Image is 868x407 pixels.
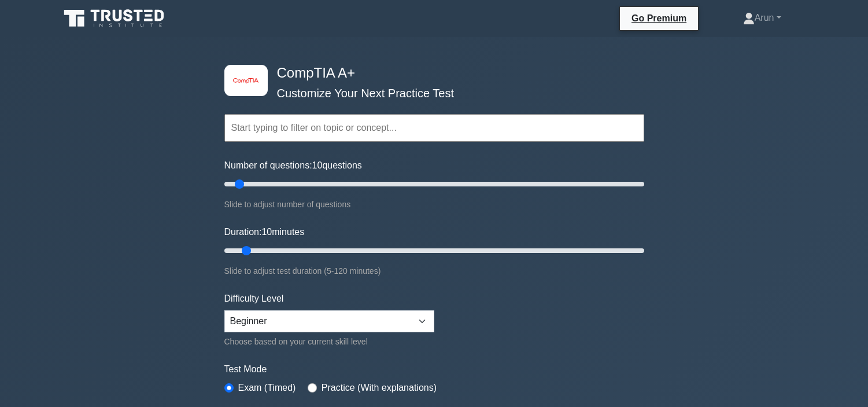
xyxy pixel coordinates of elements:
[224,264,644,278] div: Slide to adjust test duration (5-120 minutes)
[238,381,296,395] label: Exam (Timed)
[625,11,693,25] a: Go Premium
[322,381,437,395] label: Practice (With explanations)
[224,362,644,376] label: Test Mode
[272,65,588,82] h4: CompTIA A+
[312,160,323,170] span: 10
[261,227,272,237] span: 10
[224,292,284,306] label: Difficulty Level
[224,197,644,211] div: Slide to adjust number of questions
[224,114,644,142] input: Start typing to filter on topic or concept...
[224,159,362,173] label: Number of questions: questions
[715,6,809,30] a: Arun
[224,335,434,349] div: Choose based on your current skill level
[224,225,305,239] label: Duration: minutes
